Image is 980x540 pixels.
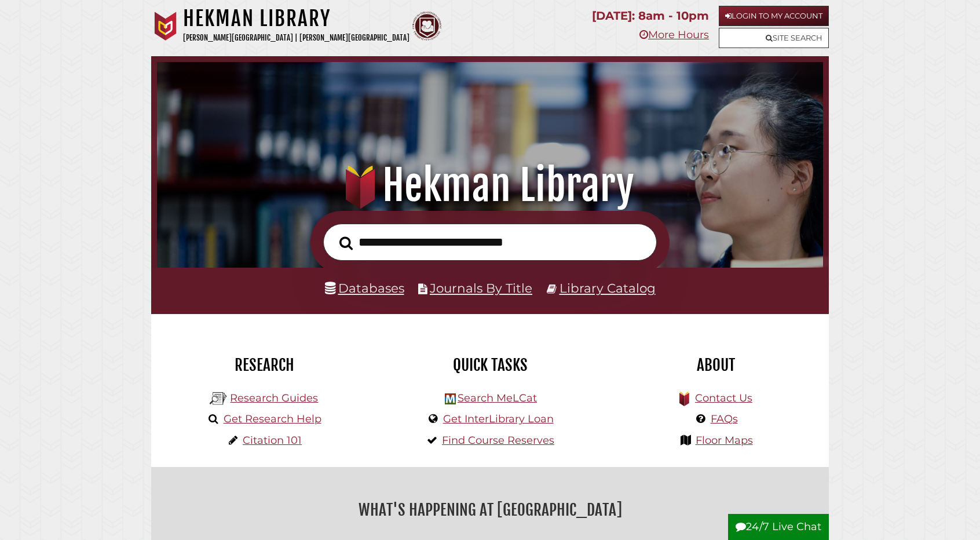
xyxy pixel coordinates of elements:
img: Hekman Library Logo [445,393,456,404]
img: Calvin University [151,12,180,41]
h2: Research [160,355,368,375]
a: Contact Us [695,392,752,404]
img: Calvin Theological Seminary [412,12,441,41]
a: More Hours [639,28,709,41]
a: Find Course Reserves [442,434,554,447]
img: Hekman Library Logo [210,390,227,407]
h2: Quick Tasks [386,355,594,375]
h2: About [612,355,820,375]
p: [PERSON_NAME][GEOGRAPHIC_DATA] | [PERSON_NAME][GEOGRAPHIC_DATA] [183,31,409,45]
a: Databases [325,280,404,295]
a: Citation 101 [243,434,302,447]
a: Library Catalog [560,280,656,295]
a: Search MeLCat [458,392,537,404]
a: Login to My Account [719,6,829,26]
a: Research Guides [230,392,318,404]
h1: Hekman Library [183,6,409,31]
h1: Hekman Library [171,160,808,211]
a: Get InterLibrary Loan [443,413,554,425]
a: Journals By Title [430,280,532,295]
a: FAQs [711,413,738,425]
a: Get Research Help [224,413,321,425]
a: Site Search [719,28,829,48]
p: [DATE]: 8am - 10pm [592,6,709,26]
a: Floor Maps [696,434,753,447]
button: Search [334,233,359,254]
i: Search [339,236,353,250]
h2: What's Happening at [GEOGRAPHIC_DATA] [160,497,820,523]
